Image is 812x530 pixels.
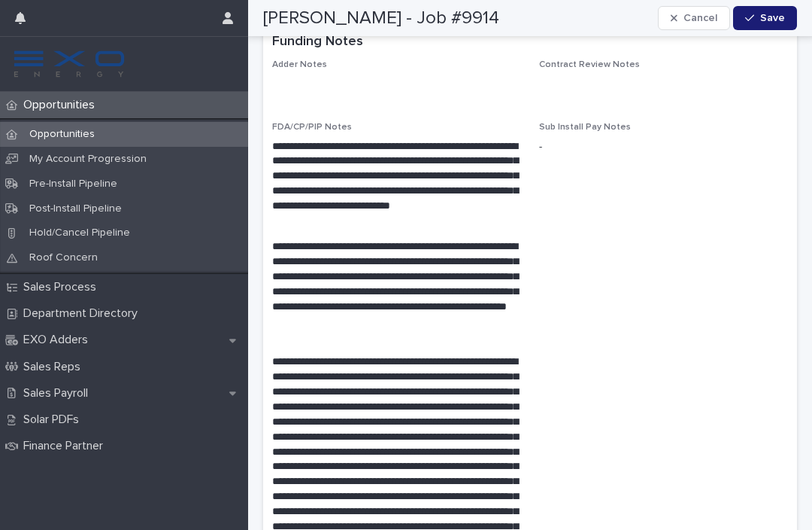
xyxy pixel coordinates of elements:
[272,60,327,69] span: Adder Notes
[539,123,631,132] span: Sub Install Pay Notes
[17,227,142,239] p: Hold/Cancel Pipeline
[683,13,717,23] span: Cancel
[17,333,100,347] p: EXO Adders
[17,98,107,112] p: Opportunities
[733,6,797,30] button: Save
[17,280,108,294] p: Sales Process
[17,251,110,264] p: Roof Concern
[17,360,92,374] p: Sales Reps
[658,6,730,30] button: Cancel
[17,413,91,427] p: Solar PDFs
[12,49,126,79] img: FKS5r6ZBThi8E5hshIGi
[17,386,100,401] p: Sales Payroll
[539,60,640,69] span: Contract Review Notes
[272,123,352,132] span: FDA/CP/PIP Notes
[272,34,363,50] h2: Funding Notes
[17,128,107,141] p: Opportunities
[17,153,159,166] p: My Account Progression
[17,203,134,215] p: Post-Install Pipeline
[17,306,150,321] p: Department Directory
[539,139,788,155] p: -
[760,13,785,23] span: Save
[263,8,499,29] h2: [PERSON_NAME] - Job #9914
[17,178,129,190] p: Pre-Install Pipeline
[17,439,115,453] p: Finance Partner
